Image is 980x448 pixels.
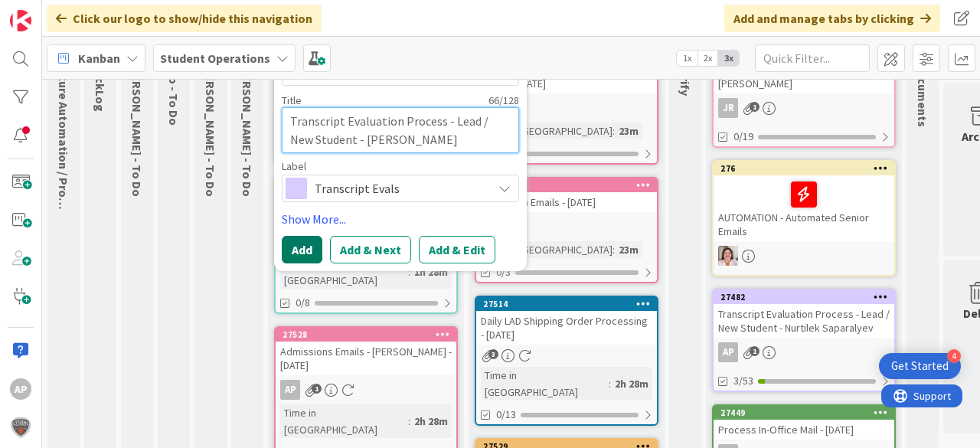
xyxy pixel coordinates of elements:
[712,289,896,392] a: 27482Transcript Evaluation Process - Lead / New Student - Nurtilek SaparalyevAP3/53
[408,413,410,430] span: :
[718,98,738,118] div: JR
[476,217,657,237] div: ZM
[476,98,657,118] div: ZM
[280,404,408,438] div: Time in [GEOGRAPHIC_DATA]
[483,299,657,309] div: 27514
[166,63,181,126] span: Jho - To Do
[612,123,615,139] span: :
[496,407,516,423] span: 0/13
[10,417,31,438] img: avatar
[10,378,31,400] div: AP
[733,129,753,145] span: 0/19
[609,375,611,392] span: :
[410,413,452,430] div: 2h 28m
[475,44,658,165] a: Sort & Answer Student Services Emails - [DATE]ZMTime in [GEOGRAPHIC_DATA]:23m0/3
[78,49,120,67] span: Kanban
[714,406,894,440] div: 27449Process In-Office Mail - [DATE]
[714,162,894,241] div: 276AUTOMATION - Automated Senior Emails
[724,5,940,32] div: Add and manage tabs by clicking
[714,420,894,440] div: Process In-Office Mail - [DATE]
[129,63,145,197] span: Emilie - To Do
[296,295,310,311] span: 0/8
[612,241,615,258] span: :
[714,290,894,338] div: 27482Transcript Evaluation Process - Lead / New Student - Nurtilek Saparalyev
[718,246,738,266] img: EW
[282,107,519,153] textarea: Transcript Evaluation Process - Lead / New Student - [PERSON_NAME]
[714,98,894,118] div: JR
[697,51,718,66] span: 2x
[712,160,896,276] a: 276AUTOMATION - Automated Senior EmailsEW
[915,63,930,127] span: Documents
[203,63,218,197] span: Zaida - To Do
[10,10,31,31] img: Visit kanbanzone.com
[32,2,70,21] span: Support
[714,304,894,338] div: Transcript Evaluation Process - Lead / New Student - Nurtilek Saparalyev
[615,241,642,258] div: 23m
[947,349,961,363] div: 4
[678,63,693,96] span: Verify
[720,163,894,174] div: 276
[481,123,612,139] div: Time in [GEOGRAPHIC_DATA]
[714,175,894,241] div: AUTOMATION - Automated Senior Emails
[276,380,456,400] div: AP
[879,353,961,379] div: Open Get Started checklist, remaining modules: 4
[476,297,657,311] div: 27514
[276,328,456,342] div: 27528
[312,384,322,394] span: 1
[720,407,894,418] div: 27449
[755,44,870,72] input: Quick Filter...
[475,177,658,283] a: 27525Zmorrison Emails - [DATE]ZMTime in [GEOGRAPHIC_DATA]:23m0/3
[160,51,270,66] b: Student Operations
[481,241,612,258] div: Time in [GEOGRAPHIC_DATA]
[891,358,949,374] div: Get Started
[718,342,738,362] div: AP
[476,178,657,212] div: 27525Zmorrison Emails - [DATE]
[282,93,302,107] label: Title
[476,297,657,345] div: 27514Daily LAD Shipping Order Processing - [DATE]
[714,162,894,175] div: 276
[481,367,609,401] div: Time in [GEOGRAPHIC_DATA]
[56,63,71,271] span: Future Automation / Process Building
[476,311,657,345] div: Daily LAD Shipping Order Processing - [DATE]
[476,178,657,192] div: 27525
[282,210,519,228] a: Show More...
[750,102,759,112] span: 1
[282,236,322,263] button: Add
[276,328,456,375] div: 27528Admissions Emails - [PERSON_NAME] - [DATE]
[714,290,894,304] div: 27482
[488,349,498,359] span: 3
[408,263,410,280] span: :
[733,373,753,389] span: 3/53
[280,255,408,289] div: Time in [GEOGRAPHIC_DATA]
[475,296,658,426] a: 27514Daily LAD Shipping Order Processing - [DATE]Time in [GEOGRAPHIC_DATA]:2h 28m0/13
[410,263,452,280] div: 1h 28m
[282,161,306,172] span: Label
[712,44,896,148] a: Student Services Phone Call - [PERSON_NAME]JR0/19
[276,342,456,375] div: Admissions Emails - [PERSON_NAME] - [DATE]
[750,346,759,356] span: 1
[306,93,519,107] div: 66 / 128
[714,342,894,362] div: AP
[476,192,657,212] div: Zmorrison Emails - [DATE]
[280,380,300,400] div: AP
[315,178,485,199] span: Transcript Evals
[93,63,108,112] span: BackLog
[714,246,894,266] div: EW
[283,329,456,340] div: 27528
[419,236,495,263] button: Add & Edit
[483,180,657,191] div: 27525
[611,375,652,392] div: 2h 28m
[720,292,894,302] div: 27482
[677,51,697,66] span: 1x
[718,51,739,66] span: 3x
[47,5,322,32] div: Click our logo to show/hide this navigation
[714,406,894,420] div: 27449
[615,123,642,139] div: 23m
[240,63,255,197] span: Eric - To Do
[330,236,411,263] button: Add & Next
[496,264,511,280] span: 0/3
